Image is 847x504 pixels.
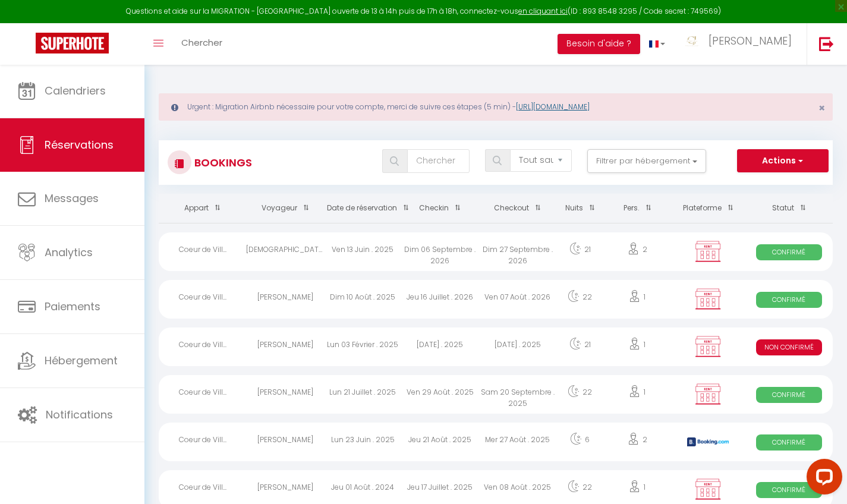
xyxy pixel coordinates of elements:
th: Sort by guest [246,194,323,223]
th: Sort by checkin [401,194,478,223]
a: en cliquant ici [518,6,568,16]
th: Sort by nights [556,194,603,223]
img: ... [683,36,701,47]
a: [URL][DOMAIN_NAME] [516,102,590,112]
span: × [818,100,825,115]
input: Chercher [407,149,469,173]
span: Notifications [46,407,113,422]
span: Calendriers [45,83,106,98]
div: Urgent : Migration Airbnb nécessaire pour votre compte, merci de suivre ces étapes (5 min) - [159,93,833,121]
span: Analytics [45,245,93,260]
span: Paiements [45,299,100,314]
th: Sort by people [603,194,670,223]
th: Sort by channel [671,194,745,223]
th: Sort by checkout [479,194,556,223]
span: Chercher [181,36,222,49]
th: Sort by booking date [324,194,401,223]
button: Filtrer par hébergement [587,149,706,173]
button: Close [818,103,825,114]
th: Sort by status [745,194,833,223]
span: Hébergement [45,353,118,368]
span: [PERSON_NAME] [709,33,792,48]
a: Chercher [172,23,231,65]
span: Messages [45,191,99,206]
span: Réservations [45,137,114,152]
img: Super Booking [36,33,109,53]
iframe: LiveChat chat widget [797,454,847,504]
a: ... [PERSON_NAME] [674,23,807,65]
button: Besoin d'aide ? [558,34,640,54]
img: logout [819,36,834,51]
button: Actions [737,149,829,173]
h3: Bookings [191,149,252,176]
th: Sort by rentals [159,194,246,223]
